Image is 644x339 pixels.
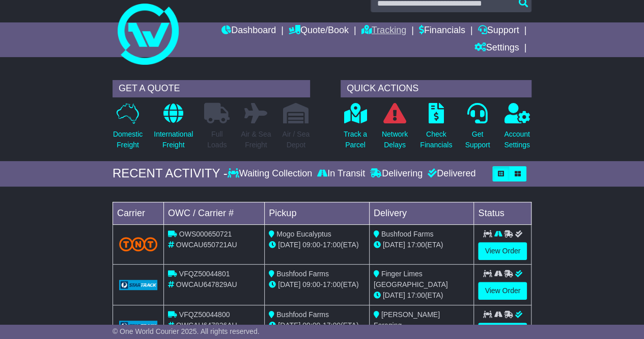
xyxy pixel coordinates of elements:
[276,270,329,278] span: Bushfood Farms
[113,166,228,181] div: RECENT ACTIVITY -
[176,321,237,329] span: OWCAU647826AU
[113,129,143,150] p: Domestic Freight
[113,327,260,335] span: © One World Courier 2025. All rights reserved.
[302,321,320,329] span: 09:00
[374,240,470,250] div: (ETA)
[282,129,310,150] p: Air / Sea Depot
[478,282,527,300] a: View Order
[269,240,365,250] div: - (ETA)
[419,102,453,156] a: CheckFinancials
[504,129,530,150] p: Account Settings
[204,129,230,150] p: Full Loads
[179,230,232,238] span: OWS000650721
[241,129,271,150] p: Air & Sea Freight
[425,168,475,179] div: Delivered
[302,280,320,289] span: 09:00
[374,270,448,289] span: Finger Limes [GEOGRAPHIC_DATA]
[278,321,300,329] span: [DATE]
[343,102,368,156] a: Track aParcel
[176,280,237,289] span: OWCAU647829AU
[289,22,349,40] a: Quote/Book
[179,310,230,319] span: VFQZ50044800
[341,80,531,97] div: QUICK ACTIONS
[374,310,440,329] span: [PERSON_NAME] Foraging
[323,241,341,249] span: 17:00
[361,22,406,40] a: Tracking
[474,202,531,224] td: Status
[119,321,157,331] img: GetCarrierServiceLogo
[382,129,408,150] p: Network Delays
[278,280,300,289] span: [DATE]
[474,40,519,57] a: Settings
[119,280,157,290] img: GetCarrierServiceLogo
[383,291,405,299] span: [DATE]
[154,129,193,150] p: International Freight
[228,168,315,179] div: Waiting Collection
[323,321,341,329] span: 17:00
[383,241,405,249] span: [DATE]
[265,202,370,224] td: Pickup
[407,241,425,249] span: 17:00
[119,237,157,251] img: TNT_Domestic.png
[369,202,474,224] td: Delivery
[315,168,368,179] div: In Transit
[276,230,331,238] span: Mogo Eucalyptus
[278,241,300,249] span: [DATE]
[368,168,425,179] div: Delivering
[464,102,490,156] a: GetSupport
[503,102,530,156] a: AccountSettings
[113,102,143,156] a: DomesticFreight
[465,129,490,150] p: Get Support
[163,202,264,224] td: OWC / Carrier #
[478,22,519,40] a: Support
[113,202,163,224] td: Carrier
[113,80,310,97] div: GET A QUOTE
[179,270,230,278] span: VFQZ50044801
[269,320,365,331] div: - (ETA)
[407,291,425,299] span: 17:00
[381,230,434,238] span: Bushfood Farms
[419,22,465,40] a: Financials
[374,290,470,301] div: (ETA)
[323,280,341,289] span: 17:00
[420,129,452,150] p: Check Financials
[176,241,237,249] span: OWCAU650721AU
[344,129,367,150] p: Track a Parcel
[478,242,527,260] a: View Order
[302,241,320,249] span: 09:00
[381,102,408,156] a: NetworkDelays
[153,102,193,156] a: InternationalFreight
[276,310,329,319] span: Bushfood Farms
[269,279,365,290] div: - (ETA)
[221,22,276,40] a: Dashboard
